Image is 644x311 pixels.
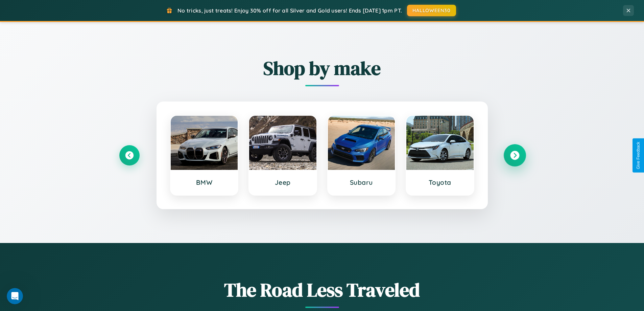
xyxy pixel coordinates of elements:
h3: Jeep [256,178,310,186]
iframe: Intercom live chat [7,288,23,304]
span: No tricks, just treats! Enjoy 30% off for all Silver and Gold users! Ends [DATE] 1pm PT. [177,7,402,14]
h3: Toyota [413,178,467,186]
h3: Subaru [335,178,388,186]
h3: BMW [177,178,231,186]
div: Give Feedback [636,142,641,169]
h2: Shop by make [119,55,525,81]
h1: The Road Less Traveled [119,277,525,303]
button: HALLOWEEN30 [407,5,456,16]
